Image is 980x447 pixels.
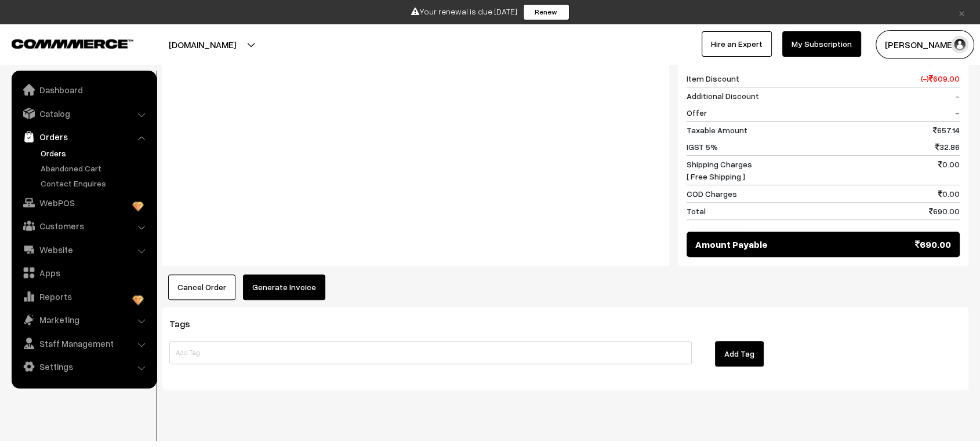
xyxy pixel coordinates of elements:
[14,356,153,377] a: Settings
[14,262,153,283] a: Apps
[695,237,768,251] span: Amount Payable
[687,158,752,182] span: Shipping Charges [ Free Shipping ]
[128,30,277,59] button: [DOMAIN_NAME]
[782,31,861,57] a: My Subscription
[938,188,960,200] span: 0.00
[12,36,113,50] a: COMMMERCE
[687,141,718,153] span: IGST 5%
[38,162,153,174] a: Abandoned Cart
[14,103,153,124] a: Catalog
[12,39,133,48] img: COMMMERCE
[921,72,960,85] span: (-) 609.00
[14,333,153,354] a: Staff Management
[955,90,960,102] span: -
[169,341,692,364] input: Add Tag
[687,90,759,102] span: Additional Discount
[14,309,153,330] a: Marketing
[715,341,764,367] button: Add Tag
[954,5,970,19] a: ×
[38,177,153,189] a: Contact Enquires
[169,318,204,329] span: Tags
[14,215,153,236] a: Customers
[168,274,235,300] button: Cancel Order
[38,147,153,159] a: Orders
[687,72,739,85] span: Item Discount
[929,205,960,217] span: 690.00
[14,239,153,260] a: Website
[14,79,153,100] a: Dashboard
[935,141,960,153] span: 32.86
[955,107,960,119] span: -
[702,31,772,57] a: Hire an Expert
[687,205,706,217] span: Total
[687,188,737,200] span: COD Charges
[14,192,153,213] a: WebPOS
[938,158,960,182] span: 0.00
[933,124,960,136] span: 657.14
[14,126,153,147] a: Orders
[243,274,325,300] button: Generate Invoice
[4,4,976,20] div: Your renewal is due [DATE]
[915,237,951,251] span: 690.00
[523,4,569,20] a: Renew
[687,107,707,119] span: Offer
[951,36,968,53] img: user
[687,124,747,136] span: Taxable Amount
[876,30,974,59] button: [PERSON_NAME]
[14,286,153,307] a: Reports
